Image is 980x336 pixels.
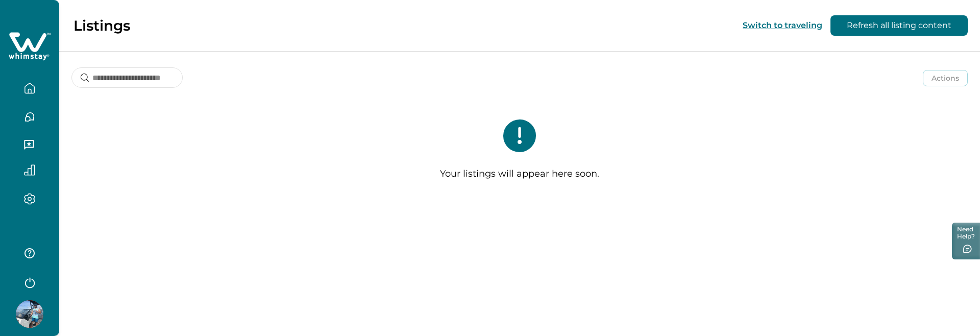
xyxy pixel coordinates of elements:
img: Whimstay Host [16,300,43,328]
button: Switch to traveling [743,20,822,30]
p: Your listings will appear here soon. [440,169,599,180]
p: Listings [73,17,130,34]
button: Actions [923,70,968,86]
button: Refresh all listing content [830,15,968,36]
